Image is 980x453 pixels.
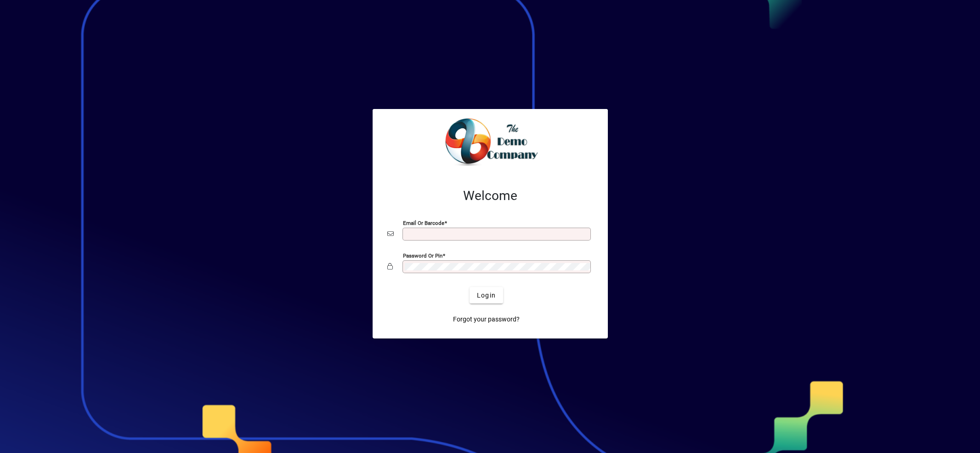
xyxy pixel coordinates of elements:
[470,287,503,304] button: Login
[403,220,444,226] mat-label: Email or Barcode
[453,315,520,324] span: Forgot your password?
[449,311,523,327] a: Forgot your password?
[387,188,593,204] h2: Welcome
[477,291,496,300] span: Login
[403,252,442,259] mat-label: Password or Pin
